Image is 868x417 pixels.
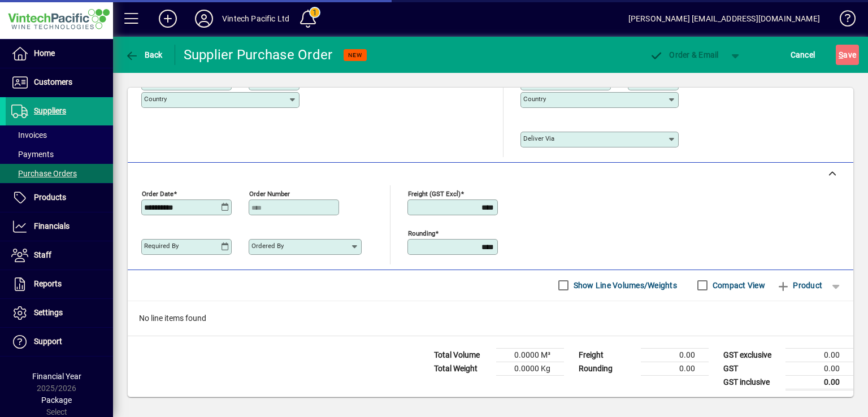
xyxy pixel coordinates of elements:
mat-label: Required by [144,242,179,250]
label: Show Line Volumes/Weights [571,280,677,291]
td: GST exclusive [718,348,785,362]
mat-label: Country [523,95,546,103]
span: Reports [34,279,62,288]
mat-label: Deliver via [523,134,554,142]
button: Add product line item [771,275,828,296]
span: Cancel [791,46,815,64]
div: [PERSON_NAME] [EMAIL_ADDRESS][DOMAIN_NAME] [628,10,820,28]
td: 0.0000 Kg [496,362,564,375]
span: Financial Year [32,372,81,381]
a: Support [6,328,113,356]
td: 0.00 [785,375,853,389]
span: NEW [348,51,362,59]
label: Compact View [710,280,765,291]
span: Purchase Orders [11,169,77,178]
span: Invoices [11,131,47,140]
a: Settings [6,299,113,327]
a: Purchase Orders [6,164,113,183]
a: Customers [6,68,113,97]
mat-label: Order number [249,189,290,197]
td: Total Weight [428,362,496,375]
button: Save [836,45,859,65]
span: Financials [34,221,70,231]
span: Staff [34,250,51,259]
td: 0.0000 M³ [496,348,564,362]
span: Support [34,337,62,346]
td: Rounding [573,362,641,375]
mat-label: Order date [142,189,173,197]
span: Product [776,276,822,294]
mat-label: Country [144,95,167,103]
span: Package [41,396,72,405]
span: S [839,50,843,59]
button: Cancel [788,45,818,65]
a: Invoices [6,125,113,145]
button: Back [122,45,166,65]
div: Supplier Purchase Order [184,46,333,64]
td: 0.00 [641,362,709,375]
span: Back [125,50,163,59]
a: Products [6,184,113,212]
td: Total Volume [428,348,496,362]
span: Home [34,49,55,58]
span: Order & Email [650,50,719,59]
td: 0.00 [641,348,709,362]
button: Profile [186,8,222,29]
span: Customers [34,77,72,86]
td: 0.00 [785,362,853,375]
a: Staff [6,241,113,270]
mat-label: Ordered by [251,242,284,250]
a: Home [6,40,113,68]
app-page-header-button: Back [113,45,175,65]
td: GST [718,362,785,375]
a: Payments [6,145,113,164]
button: Order & Email [644,45,724,65]
td: GST inclusive [718,375,785,389]
div: Vintech Pacific Ltd [222,10,289,28]
a: Financials [6,212,113,241]
span: Suppliers [34,106,66,115]
a: Knowledge Base [831,2,854,39]
td: 0.00 [785,348,853,362]
span: Products [34,193,66,202]
span: Settings [34,308,63,317]
td: Freight [573,348,641,362]
a: Reports [6,270,113,298]
button: Add [150,8,186,29]
div: No line items found [128,301,853,336]
span: ave [839,46,856,64]
span: Payments [11,150,54,159]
